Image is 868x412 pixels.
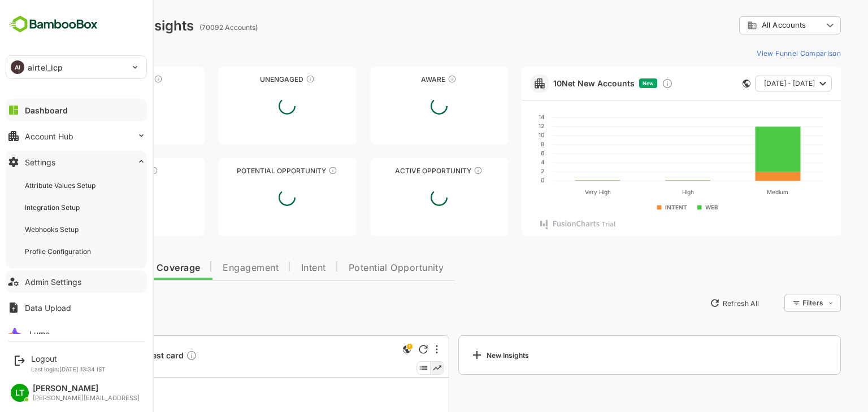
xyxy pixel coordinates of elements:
text: 12 [499,122,505,129]
div: This card does not support filter and segments [703,80,711,87]
p: Last login: [DATE] 13:34 IST [31,366,106,372]
a: -- Accounts test cardDescription not present [60,350,162,363]
a: 10Net New Accounts [514,78,595,88]
text: 8 [501,141,505,147]
div: Description not present [146,350,158,363]
div: Refresh [379,345,388,354]
text: 0 [501,177,505,183]
span: [DATE] - [DATE] [724,76,775,91]
div: Aware [331,75,468,84]
div: This is a global insight. Segment selection is not applicable for this view [361,343,374,358]
div: More [396,345,398,354]
div: [PERSON_NAME][EMAIL_ADDRESS] [33,395,140,402]
text: 14 [499,113,505,120]
div: Unreached [27,75,165,84]
div: Engaged [27,166,165,175]
img: BambooboxFullLogoMark.5f36c76dfaba33ec1ec1367b70bb1252.svg [6,14,101,35]
span: All Accounts [722,21,766,29]
text: Medium [728,189,749,195]
div: These accounts have open opportunities which might be at any of the Sales Stages [434,166,443,175]
div: Active Opportunity [331,166,468,175]
p: airtel_icp [28,62,63,73]
div: Integration Setup [25,203,82,212]
span: Potential Opportunity [309,264,405,273]
div: These accounts have not shown enough engagement and need nurturing [266,74,275,84]
button: Settings [6,151,147,173]
div: AI [11,60,24,74]
div: These accounts are warm, further nurturing would qualify them to MQAs [110,166,119,175]
text: High [643,189,654,196]
div: Potential Opportunity [179,166,316,175]
ag: (70092 Accounts) [160,23,222,32]
div: Dashboard [25,106,68,115]
span: -- Accounts test card [60,350,158,363]
div: Lumo [29,329,50,339]
a: New Insights [419,335,801,375]
div: [PERSON_NAME] [33,384,140,393]
div: AIairtel_icp [6,56,146,78]
div: All Accounts [708,20,783,30]
span: New [603,80,614,86]
div: New Insights [431,348,489,362]
div: Unengaged [179,75,316,84]
div: Filters [763,299,783,307]
div: Dashboard Insights [27,17,154,34]
div: Account Hub [25,132,73,141]
text: 6 [501,150,505,156]
div: These accounts have not been engaged with for a defined time period [114,74,123,84]
button: New Insights [27,293,110,313]
button: [DATE] - [DATE] [715,76,792,91]
div: All Accounts [700,15,801,37]
span: Intent [262,264,287,273]
div: These accounts have just entered the buying cycle and need further nurturing [408,74,417,84]
div: Admin Settings [25,277,81,287]
div: Settings [25,157,55,167]
div: Data Upload [25,303,71,313]
button: View Funnel Comparison [713,44,801,62]
button: Lumo [6,322,147,345]
span: Data Quality and Coverage [38,264,160,273]
button: Data Upload [6,296,147,319]
text: Very High [545,189,571,196]
div: Profile Configuration [25,247,93,256]
div: Webhooks Setup [25,225,81,234]
button: Refresh All [665,294,724,312]
text: 2 [501,168,505,174]
button: Account Hub [6,125,147,147]
div: LT [11,384,29,402]
div: Attribute Values Setup [25,181,98,190]
div: Logout [31,354,106,363]
button: Admin Settings [6,270,147,293]
text: 4 [501,159,505,165]
span: Engagement [183,264,239,273]
div: Discover new ICP-fit accounts showing engagement — via intent surges, anonymous website visits, L... [622,78,633,89]
button: Dashboard [6,99,147,121]
div: Filters [762,293,801,313]
text: 10 [499,132,505,138]
div: These accounts are MQAs and can be passed on to Inside Sales [289,166,298,175]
